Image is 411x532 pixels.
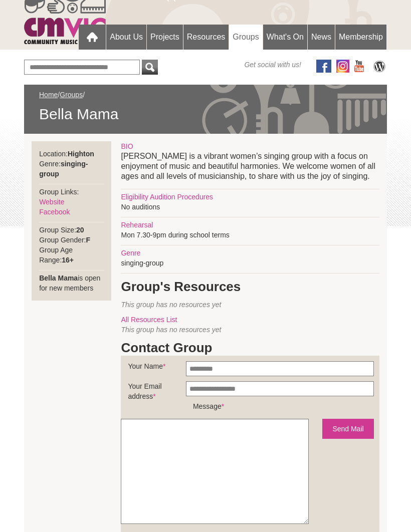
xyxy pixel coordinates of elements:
a: Membership [335,25,386,50]
span: This group has no resources yet [121,301,221,309]
div: Eligibility Audition Procedures [121,192,379,202]
a: Groups [229,25,262,50]
span: Get social with us! [244,60,301,70]
h1: Contact Group [121,340,379,356]
a: Facebook [39,208,70,216]
strong: 20 [76,226,84,234]
strong: Bella Mama [39,274,78,282]
a: Projects [147,25,183,50]
label: Your Email address [128,381,186,401]
div: All Resources List [121,315,379,325]
strong: 16+ [62,256,74,264]
strong: F [86,236,91,244]
div: Genre [121,248,379,258]
button: Send Mail [322,419,373,439]
span: This group has no resources yet [121,326,221,334]
a: About Us [106,25,146,50]
img: CMVic Blog [372,60,387,73]
div: BIO [121,141,379,151]
a: News [308,25,335,50]
label: Message [193,401,251,416]
a: What's On [263,25,307,50]
p: [PERSON_NAME] is a vibrant women’s singing group with a focus on enjoyment of music and beautiful... [121,151,379,181]
a: Website [39,198,64,206]
strong: singing-group [39,160,88,178]
span: Bella Mama [39,105,372,124]
h1: Group's Resources [121,279,379,295]
div: / / [39,90,372,124]
a: Home [39,91,58,99]
a: Groups [60,91,83,99]
img: icon-instagram.png [336,60,349,73]
div: Location: Genre: Group Links: Group Size: Group Gender: Group Age Range: is open for new members [32,141,111,300]
strong: Highton [68,150,94,158]
div: Rehearsal [121,220,379,230]
label: Your Name [128,361,186,376]
a: Resources [183,25,229,50]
